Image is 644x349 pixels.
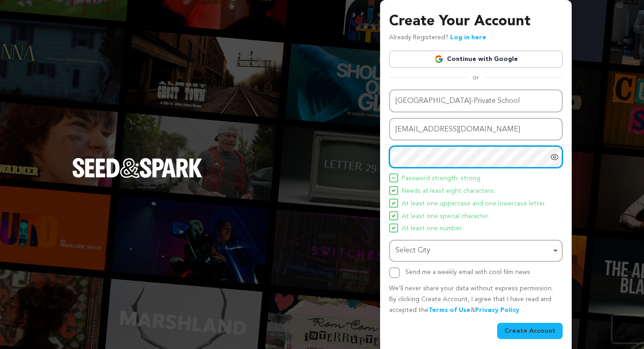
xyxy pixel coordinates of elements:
[389,51,563,68] a: Continue with Google
[405,269,530,275] label: Send me a weekly email with cool film news
[389,11,563,33] h3: Create Your Account
[72,158,202,178] img: Seed&Spark Logo
[402,173,480,184] span: Password strength: strong
[402,211,489,222] span: At least one special character.
[392,189,395,192] img: Seed&Spark Icon
[450,34,486,41] a: Log in here
[392,226,395,230] img: Seed&Spark Icon
[389,284,563,316] p: We’ll never share your data without express permission. By clicking Create Account, I agree that ...
[392,201,395,205] img: Seed&Spark Icon
[402,223,463,234] span: At least one number.
[395,244,551,257] div: Select City
[389,33,486,43] p: Already Registered?
[497,323,563,339] button: Create Account
[428,307,470,313] a: Terms of Use
[434,55,443,64] img: Google logo
[392,176,395,180] img: Seed&Spark Icon
[550,153,559,162] a: Show password as plain text. Warning: this will display your password on the screen.
[402,199,546,209] span: At least one uppercase and one lowercase letter.
[402,186,495,197] span: Needs at least eight characters.
[392,214,395,218] img: Seed&Spark Icon
[467,73,484,82] span: or
[389,118,563,141] input: Email address
[389,89,563,112] input: Name
[475,307,519,313] a: Privacy Policy
[72,158,202,196] a: Seed&Spark Homepage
